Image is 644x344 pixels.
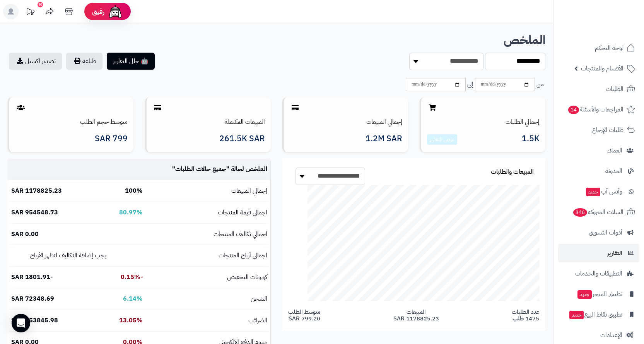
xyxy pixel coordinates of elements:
a: أدوات التسويق [558,223,639,242]
span: تطبيق المتجر [577,289,622,300]
span: جديد [569,311,584,319]
a: إجمالي المبيعات [366,117,402,127]
a: المراجعات والأسئلة14 [558,100,639,119]
a: وآتس آبجديد [558,182,639,201]
b: -0.15% [121,272,143,282]
img: logo-2.png [591,9,637,25]
span: التقارير [607,248,622,258]
td: إجمالي المبيعات [146,180,270,202]
span: 261.5K SAR [219,134,265,143]
span: 1.2M SAR [366,134,402,143]
a: تطبيق المتجرجديد [558,285,639,303]
span: طلبات الإرجاع [592,125,624,135]
span: إلى [467,80,473,89]
a: متوسط حجم الطلب [80,117,128,127]
td: الشحن [146,288,270,310]
a: تحديثات المنصة [20,4,40,21]
span: الإعدادات [600,330,622,341]
span: 1.5K [522,134,540,145]
a: العملاء [558,141,639,160]
a: عرض التقارير [430,135,454,144]
span: وآتس آب [585,186,622,197]
span: التطبيقات والخدمات [575,268,622,279]
span: 14 [568,105,580,115]
button: 🤖 حلل التقارير [107,53,155,70]
td: اجمالي قيمة المنتجات [146,202,270,223]
b: الملخص [504,31,545,49]
span: من [536,80,544,89]
span: المدونة [605,166,622,176]
h3: المبيعات والطلبات [491,169,534,176]
a: تصدير اكسيل [9,53,62,70]
a: السلات المتروكة346 [558,203,639,221]
b: 80.97% [119,208,143,217]
span: أدوات التسويق [589,227,622,238]
td: الملخص لحالة " " [146,159,270,180]
a: طلبات الإرجاع [558,121,639,139]
span: رفيق [92,7,104,16]
b: 1178825.23 SAR [11,186,62,195]
div: Open Intercom Messenger [12,314,30,332]
a: الطلبات [558,80,639,98]
b: 954548.73 SAR [11,208,58,217]
td: الضرائب [146,310,270,331]
img: ai-face.png [108,4,123,19]
a: لوحة التحكم [558,39,639,57]
span: المبيعات 1178825.23 SAR [393,309,439,322]
a: المدونة [558,162,639,180]
b: 13.05% [119,316,143,325]
td: اجمالي أرباح المنتجات [146,245,270,266]
a: إجمالي الطلبات [506,117,540,127]
a: التقارير [558,244,639,262]
span: العملاء [607,145,622,156]
b: 72348.69 SAR [11,294,54,303]
span: 799 SAR [95,134,128,143]
td: كوبونات التخفيض [146,267,270,288]
span: الأقسام والمنتجات [581,63,624,74]
b: 100% [125,186,143,195]
span: متوسط الطلب 799.20 SAR [288,309,320,322]
a: تطبيق نقاط البيعجديد [558,305,639,324]
span: جميع حالات الطلبات [175,164,226,174]
b: 153845.98 SAR [11,316,58,325]
div: 10 [38,2,43,7]
td: اجمالي تكاليف المنتجات [146,224,270,245]
span: السلات المتروكة [572,207,624,217]
span: تطبيق نقاط البيع [569,309,622,320]
a: المبيعات المكتملة [225,117,265,127]
b: -1801.91 SAR [11,272,53,282]
span: لوحة التحكم [595,43,624,53]
b: 0.00 SAR [11,229,39,239]
span: عدد الطلبات 1475 طلب [512,309,540,322]
span: المراجعات والأسئلة [567,104,624,115]
button: طباعة [66,53,102,70]
span: جديد [577,290,592,299]
b: 6.14% [123,294,143,303]
small: يجب إضافة التكاليف لتظهر الأرباح [30,251,106,260]
span: الطلبات [606,84,624,94]
span: 346 [572,208,588,217]
a: التطبيقات والخدمات [558,264,639,283]
span: جديد [586,188,600,196]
